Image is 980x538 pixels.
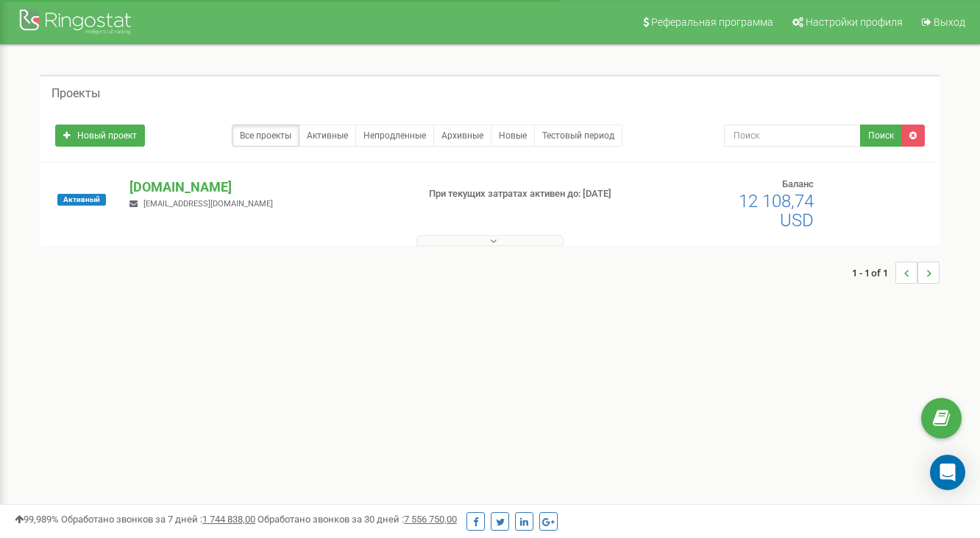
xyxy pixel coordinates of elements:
span: 99,989% [15,514,59,525]
h5: Проекты [52,87,100,100]
nav: ... [852,247,940,298]
p: [DOMAIN_NAME] [129,178,405,197]
a: Архивные [433,125,491,147]
a: Все проекты [232,125,299,147]
span: Обработано звонков за 7 дней : [61,514,255,525]
span: Настройки профиля [806,16,903,28]
span: Реферальная программа [651,16,773,28]
span: [EMAIL_ADDRESS][DOMAIN_NAME] [143,199,273,209]
u: 7 556 750,00 [404,514,457,525]
a: Новые [491,125,535,147]
a: Непродленные [355,125,434,147]
span: Баланс [782,178,814,189]
a: Активные [299,125,356,147]
span: 12 108,74 USD [739,191,814,231]
a: Тестовый период [534,125,622,147]
span: 1 - 1 of 1 [852,262,895,284]
div: Open Intercom Messenger [930,455,965,490]
span: Обработано звонков за 30 дней : [258,514,457,525]
u: 1 744 838,00 [202,514,255,525]
p: При текущих затратах активен до: [DATE] [429,187,630,201]
span: Выход [934,16,965,28]
button: Поиск [860,125,902,147]
input: Поиск [724,125,861,147]
span: Активный [57,194,106,206]
a: Новый проект [55,125,145,147]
